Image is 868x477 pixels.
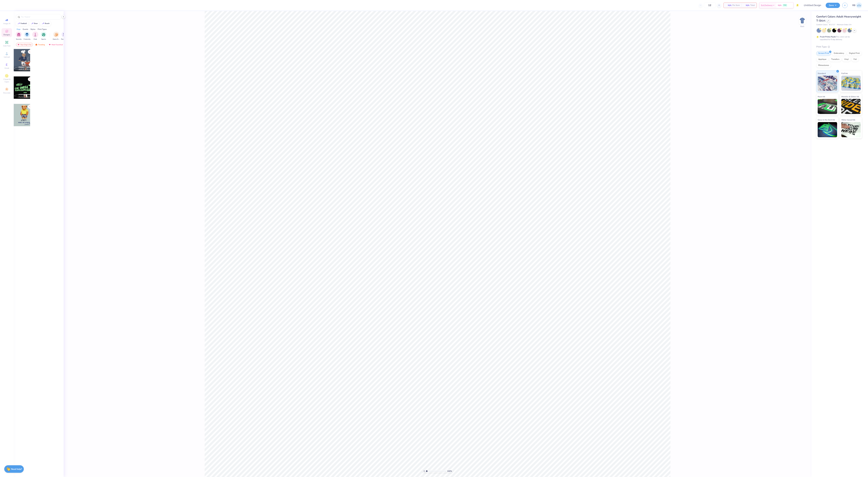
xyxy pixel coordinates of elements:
[816,51,831,56] div: Screen Print
[34,43,46,46] div: Trending
[24,32,30,40] button: filter button
[40,21,51,26] button: beach
[841,95,859,98] span: Metallic & Glitter Ink
[45,23,50,24] div: beach
[704,3,716,8] input: – –
[841,118,855,121] span: Water based Ink
[16,38,22,40] span: Sorority
[28,50,35,54] button: Like
[30,28,35,31] div: Styles
[24,32,30,40] div: filter for Fraternity
[5,67,9,69] span: Greek
[32,32,38,40] div: filter for Club
[28,77,35,81] button: Like
[783,4,786,6] span: FREE
[818,99,837,114] img: Neon Ink
[42,33,45,36] img: Sports Image
[34,23,38,24] div: bear
[16,43,33,46] div: Your Org's Fav
[61,32,68,40] div: filter for Parent's Weekend
[816,15,861,22] span: Comfort Colors Adult Heavyweight T-Shirt
[55,33,58,36] img: Game Day Image
[816,57,828,62] div: Applique
[21,15,59,18] input: Try "Alpha"
[53,32,60,40] button: filter button
[20,23,27,24] div: football
[25,33,29,36] img: Fraternity Image
[23,28,28,31] div: Events
[61,32,68,40] button: filter button
[3,33,10,36] span: Designs
[818,122,837,137] img: Glow in the Dark Ink
[832,51,846,56] div: Embroidery
[17,33,20,36] img: Sorority Image
[816,45,862,49] div: Print Type
[820,36,836,38] strong: Fresh Prints Flash:
[19,96,35,98] span: Chi Omega, [GEOGRAPHIC_DATA][US_STATE]
[4,56,10,58] span: Upload
[847,51,862,56] div: Digital Print
[41,38,46,40] span: Sports
[725,4,731,7] span: N/A
[778,4,782,7] span: N/A
[750,4,755,7] span: Total
[852,2,862,8] a: RB
[816,63,831,68] div: Rhinestones
[31,23,33,24] img: trend_line.gif
[829,57,841,62] div: Transfers
[53,38,60,40] span: Game Day
[47,43,64,46] div: Most Favorited
[34,38,37,40] span: Club
[829,24,835,26] span: # C1717
[42,23,44,24] img: trend_line.gif
[818,72,826,75] span: Standard
[826,3,840,8] button: Save
[801,2,823,8] input: Untitled Design
[799,17,805,24] img: Back
[11,468,22,471] strong: Need help?
[17,44,20,46] img: most_fav.gif
[856,2,862,8] img: Rachel Burke
[17,28,20,31] div: Orgs
[818,76,837,91] img: Standard
[818,95,825,98] span: Neon Ink
[24,38,30,40] span: Fraternity
[743,4,749,7] span: N/A
[16,32,22,40] button: filter button
[16,32,22,40] div: filter for Sorority
[41,32,47,40] button: filter button
[761,4,772,7] span: Est. Delivery
[16,21,28,26] button: football
[63,33,66,36] img: Parent's Weekend Image
[19,94,31,96] span: [PERSON_NAME]
[61,38,68,40] span: Parent's Weekend
[3,92,10,94] span: Decorate
[852,4,855,7] span: RB
[841,76,861,91] img: Puff Ink
[49,44,51,46] img: most_fav.gif
[842,57,851,62] div: Vinyl
[38,28,47,31] div: Print Types
[29,21,39,26] button: bear
[818,118,835,121] span: Glow in the Dark Ink
[35,44,38,46] img: trending.gif
[28,105,35,109] button: Like
[32,32,38,40] button: filter button
[816,24,827,26] span: Comfort Colors
[852,57,859,62] div: Foil
[19,66,31,68] span: [PERSON_NAME]
[3,45,10,47] span: Add Text
[820,35,857,41] div: This color can be expedited for 5 day delivery.
[17,23,20,24] img: trend_line.gif
[41,32,47,40] div: filter for Sports
[19,68,35,71] span: Alpha Delta Pi, [US_STATE][GEOGRAPHIC_DATA]
[447,470,452,472] span: 100 %
[837,24,852,26] span: Minimum Order: 24 +
[841,72,848,75] span: Puff Ink
[53,32,60,40] div: filter for Game Day
[841,122,861,137] img: Water based Ink
[3,22,10,25] span: Image AI
[732,4,740,7] span: Per Item
[800,25,804,28] div: Back
[2,78,12,83] span: Clipart & logos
